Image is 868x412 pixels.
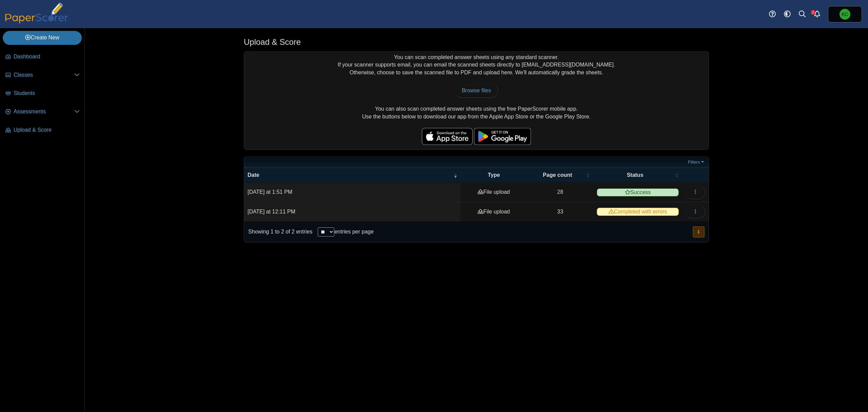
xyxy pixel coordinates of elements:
span: Status : Activate to sort [675,172,679,179]
nav: pagination [692,226,705,238]
span: Success [597,188,679,196]
span: Browse files [462,88,491,93]
td: File upload [461,202,527,222]
span: Assessments [14,108,74,115]
span: Kelly Charlton [840,9,850,20]
a: Create New [3,31,82,44]
div: You can scan completed answer sheets using any standard scanner. If your scanner supports email, ... [244,52,709,149]
a: Kelly Charlton [828,6,862,22]
img: apple-store-badge.svg [422,128,473,145]
button: 1 [693,226,705,238]
td: 33 [527,202,593,222]
a: Dashboard [3,49,82,65]
span: Page count [530,171,585,179]
span: Students [14,90,80,97]
label: entries per page [334,229,374,235]
a: PaperScorer [3,19,71,24]
span: Upload & Score [14,126,80,134]
a: Browse files [455,84,498,97]
span: Type [464,171,524,179]
time: Sep 25, 2025 at 12:11 PM [248,209,295,214]
span: Status [597,171,673,179]
a: Students [3,86,82,102]
span: Dashboard [14,53,80,60]
a: Classes [3,67,82,83]
span: Date : Activate to remove sorting [453,172,457,179]
td: File upload [461,183,527,202]
div: Showing 1 to 2 of 2 entries [244,222,312,242]
span: Page count : Activate to sort [586,172,590,179]
td: 28 [527,183,593,202]
span: Kelly Charlton [842,12,848,17]
span: Date [248,171,452,179]
img: google-play-badge.png [474,128,531,145]
a: Assessments [3,104,82,120]
span: Classes [14,71,74,79]
time: Sep 25, 2025 at 1:51 PM [248,189,292,195]
a: Upload & Score [3,122,82,138]
img: PaperScorer [3,3,71,23]
span: Completed with errors [597,208,679,216]
a: Alerts [810,7,825,22]
h1: Upload & Score [244,36,301,48]
a: Filters [686,159,707,166]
